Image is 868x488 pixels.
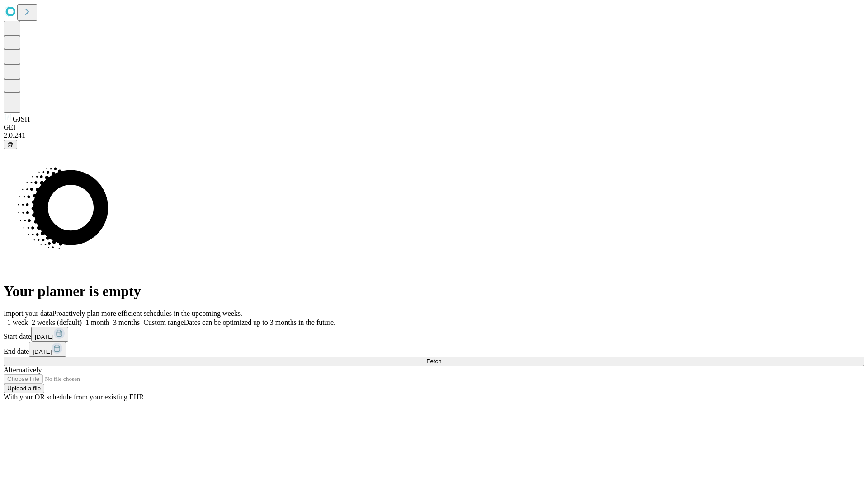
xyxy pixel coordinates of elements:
span: Alternatively [4,366,42,374]
span: Custom range [143,319,184,326]
button: Upload a file [4,384,44,393]
span: Proactively plan more efficient schedules in the upcoming weeks. [52,310,242,317]
span: With your OR schedule from your existing EHR [4,393,144,401]
button: [DATE] [29,342,66,357]
span: 2 weeks (default) [32,319,82,326]
span: Dates can be optimized up to 3 months in the future. [184,319,335,326]
span: 3 months [113,319,140,326]
h1: Your planner is empty [4,283,864,300]
span: Import your data [4,310,52,317]
span: 1 month [85,319,109,326]
button: @ [4,140,17,149]
div: 2.0.241 [4,131,864,140]
div: End date [4,342,864,357]
button: Fetch [4,357,864,366]
span: @ [7,141,14,148]
div: Start date [4,327,864,342]
div: GEI [4,123,864,131]
button: [DATE] [31,327,68,342]
span: 1 week [7,319,28,326]
span: [DATE] [33,348,52,355]
span: GJSH [13,115,30,123]
span: Fetch [426,358,441,365]
span: [DATE] [35,333,54,340]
